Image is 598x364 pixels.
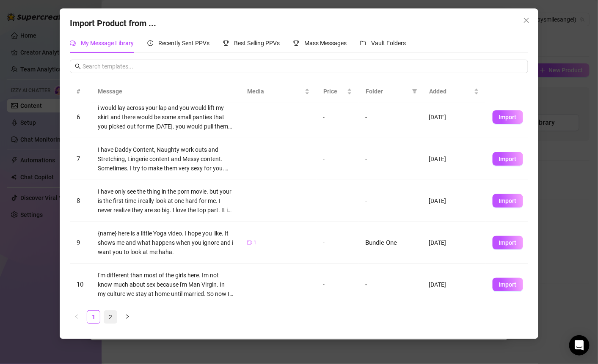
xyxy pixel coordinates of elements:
[366,87,409,96] span: Folder
[98,103,233,131] div: i would lay across your lap and you would lift my skirt and there would be some small panties tha...
[104,311,117,323] a: 2
[499,156,517,162] span: Import
[147,40,153,46] span: history
[366,281,367,288] span: -
[77,155,80,163] span: 7
[247,240,252,245] span: video-camera
[223,40,229,46] span: trophy
[422,80,486,103] th: Added
[317,222,359,264] td: -
[70,310,83,324] li: Previous Page
[317,138,359,180] td: -
[499,239,517,246] span: Import
[75,63,81,69] span: search
[77,197,80,205] span: 8
[422,180,486,222] td: [DATE]
[523,17,530,24] span: close
[77,239,80,246] span: 9
[499,197,517,204] span: Import
[98,187,233,215] div: I have only see the thing in the porn movie. but your is the first time i really look at one hard...
[293,40,299,46] span: trophy
[87,310,100,324] li: 1
[158,40,209,47] span: Recently Sent PPVs
[121,310,134,324] li: Next Page
[247,87,303,96] span: Media
[422,222,486,264] td: [DATE]
[87,311,100,323] a: 1
[499,281,517,288] span: Import
[569,335,590,356] div: Open Intercom Messenger
[83,62,523,71] input: Search templates...
[366,155,367,163] span: -
[234,40,280,47] span: Best Selling PPVs
[360,40,366,46] span: folder
[240,80,317,103] th: Media
[125,314,130,319] span: right
[304,40,347,47] span: Mass Messages
[317,264,359,306] td: -
[493,194,523,208] button: Import
[493,236,523,249] button: Import
[70,40,76,46] span: comment
[104,310,117,324] li: 2
[493,152,523,166] button: Import
[98,145,233,173] div: I have Daddy Content, Naughty work outs and Stretching, Lingerie content and Messy content. Somet...
[422,96,486,138] td: [DATE]
[411,85,419,98] span: filter
[98,271,233,298] div: I'm different than most of the girls here. Im not know much about sex because i'm Man Virgin. In ...
[81,40,134,47] span: My Message Library
[70,18,156,28] span: Import Product from ...
[412,89,417,94] span: filter
[74,314,79,319] span: left
[366,197,367,205] span: -
[520,17,533,24] span: Close
[317,180,359,222] td: -
[499,114,517,120] span: Import
[77,113,80,121] span: 6
[121,310,134,324] button: right
[366,113,367,121] span: -
[317,96,359,138] td: -
[70,310,83,324] button: left
[429,87,472,96] span: Added
[98,229,233,257] div: {name} here is a little Yoga video. I hope you like. It shows me and what happens when you ignore...
[371,40,406,47] span: Vault Folders
[422,138,486,180] td: [DATE]
[520,14,533,27] button: Close
[493,278,523,291] button: Import
[77,281,83,288] span: 10
[70,80,91,103] th: #
[91,80,240,103] th: Message
[493,110,523,124] button: Import
[317,80,359,103] th: Price
[422,264,486,306] td: [DATE]
[323,87,345,96] span: Price
[366,239,397,246] span: Bundle One
[254,239,257,247] span: 1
